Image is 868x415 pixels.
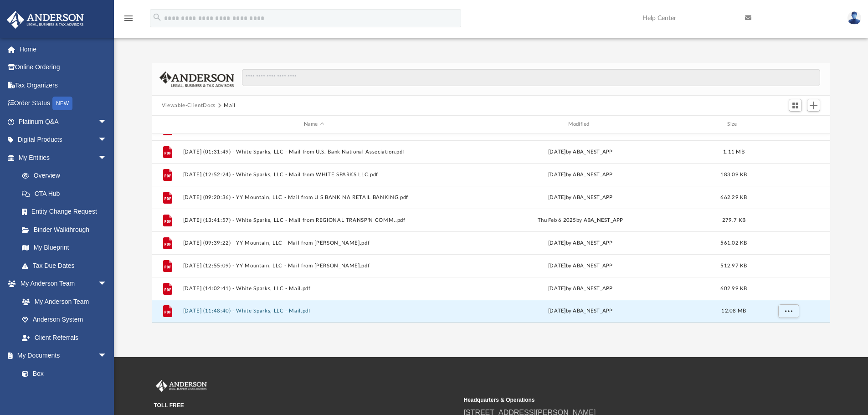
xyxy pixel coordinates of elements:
[123,13,134,24] i: menu
[756,120,820,128] div: id
[449,216,712,224] div: Thu Feb 6 2025 by ABA_NEST_APP
[464,396,767,404] small: Headquarters & Operations
[807,99,821,112] button: Add
[183,286,445,292] button: [DATE] (14:02:41) - White Sparks, LLC - Mail.pdf
[720,172,747,177] span: 183.09 KB
[6,40,121,58] a: Home
[720,263,747,268] span: 512.97 KB
[449,307,712,315] div: by ABA_NEST_APP
[224,102,236,110] button: Mail
[154,380,209,392] img: Anderson Advisors Platinum Portal
[6,149,121,167] a: My Entitiesarrow_drop_down
[98,149,116,167] span: arrow_drop_down
[13,220,121,239] a: Binder Walkthrough
[449,239,712,247] div: [DATE] by ABA_NEST_APP
[152,134,831,323] div: grid
[449,170,712,179] div: [DATE] by ABA_NEST_APP
[6,347,116,365] a: My Documentsarrow_drop_down
[6,76,121,94] a: Tax Organizers
[183,263,445,269] button: [DATE] (12:55:09) - YY Mountain, LLC - Mail from [PERSON_NAME].pdf
[722,217,745,222] span: 279.7 KB
[183,308,445,314] button: [DATE] (11:48:40) - White Sparks, LLC - Mail.pdf
[778,304,799,318] button: More options
[13,292,112,311] a: My Anderson Team
[13,364,112,383] a: Box
[6,275,116,293] a: My Anderson Teamarrow_drop_down
[13,256,121,275] a: Tax Due Dates
[182,120,445,128] div: Name
[720,286,747,291] span: 602.99 KB
[242,69,820,86] input: Search files and folders
[6,58,121,77] a: Online Ordering
[449,193,712,201] div: [DATE] by ABA_NEST_APP
[98,275,116,293] span: arrow_drop_down
[152,12,162,22] i: search
[13,167,121,185] a: Overview
[720,195,747,200] span: 662.29 KB
[721,308,746,313] span: 12.08 MB
[13,328,116,347] a: Client Referrals
[715,120,752,128] div: Size
[789,99,802,112] button: Switch to Grid View
[98,131,116,149] span: arrow_drop_down
[6,94,121,113] a: Order StatusNEW
[449,261,712,270] div: [DATE] by ABA_NEST_APP
[13,203,121,221] a: Entity Change Request
[162,102,216,110] button: Viewable-ClientDocs
[720,240,747,245] span: 561.02 KB
[123,17,134,24] a: menu
[98,113,116,131] span: arrow_drop_down
[154,401,457,410] small: TOLL FREE
[449,120,711,128] div: Modified
[6,131,121,149] a: Digital Productsarrow_drop_down
[183,240,445,246] button: [DATE] (09:39:22) - YY Mountain, LLC - Mail from [PERSON_NAME].pdf
[13,311,116,329] a: Anderson System
[156,120,179,128] div: id
[13,184,121,203] a: CTA Hub
[183,149,445,155] button: [DATE] (01:31:49) - White Sparks, LLC - Mail from U.S. Bank National Association.pdf
[449,284,712,292] div: [DATE] by ABA_NEST_APP
[13,239,116,257] a: My Blueprint
[548,308,566,313] span: [DATE]
[449,148,712,156] div: [DATE] by ABA_NEST_APP
[183,172,445,178] button: [DATE] (12:52:24) - White Sparks, LLC - Mail from WHITE SPARKS LLC.pdf
[52,97,72,110] div: NEW
[183,217,445,223] button: [DATE] (13:41:57) - White Sparks, LLC - Mail from REGIONAL TRANSP'N COMM..pdf
[847,11,861,25] img: User Pic
[183,195,445,200] button: [DATE] (09:20:36) - YY Mountain, LLC - Mail from U S BANK NA RETAIL BANKING.pdf
[4,11,87,29] img: Anderson Advisors Platinum Portal
[98,347,116,365] span: arrow_drop_down
[6,113,121,131] a: Platinum Q&Aarrow_drop_down
[723,149,745,154] span: 1.11 MB
[13,383,116,401] a: Meeting Minutes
